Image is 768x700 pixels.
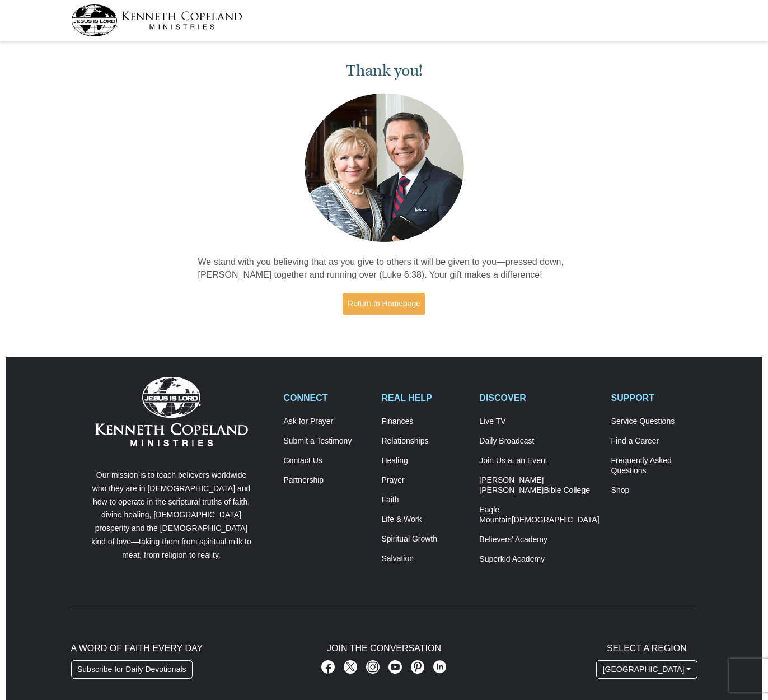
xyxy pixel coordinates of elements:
a: Relationships [381,436,467,446]
a: Live TV [479,417,599,427]
a: Subscribe for Daily Devotionals [71,660,193,679]
img: Kenneth Copeland Ministries [95,377,248,446]
a: Faith [381,495,467,505]
a: Find a Career [611,436,697,446]
a: Salvation [381,554,467,564]
a: Superkid Academy [479,554,599,564]
span: A Word of Faith Every Day [71,643,203,653]
a: Spiritual Growth [381,534,467,544]
a: Healing [381,456,467,466]
a: Finances [381,417,467,427]
a: Daily Broadcast [479,436,599,446]
h2: REAL HELP [381,393,467,403]
a: Prayer [381,475,467,486]
a: Join Us at an Event [479,456,599,466]
span: Bible College [544,486,590,494]
a: Partnership [284,475,370,486]
h2: DISCOVER [479,393,599,403]
h2: SUPPORT [611,393,697,403]
span: [DEMOGRAPHIC_DATA] [512,515,600,524]
a: Submit a Testimony [284,436,370,446]
a: Return to Homepage [343,293,425,315]
h2: Select A Region [596,643,697,654]
a: [PERSON_NAME] [PERSON_NAME]Bible College [479,475,599,496]
p: We stand with you believing that as you give to others it will be given to you—pressed down, [PER... [198,256,570,282]
h1: Thank you! [198,62,570,80]
button: [GEOGRAPHIC_DATA] [596,660,697,679]
img: kcm-header-logo.svg [71,4,242,36]
a: Frequently AskedQuestions [611,456,697,476]
h2: Join The Conversation [284,643,485,654]
a: Eagle Mountain[DEMOGRAPHIC_DATA] [479,505,599,525]
p: Our mission is to teach believers worldwide who they are in [DEMOGRAPHIC_DATA] and how to operate... [89,469,254,562]
a: Service Questions [611,417,697,427]
a: Shop [611,486,697,496]
a: Life & Work [381,515,467,525]
a: Ask for Prayer [284,417,370,427]
img: Kenneth and Gloria [302,91,467,245]
a: Believers’ Academy [479,535,599,545]
h2: CONNECT [284,393,370,403]
a: Contact Us [284,456,370,466]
